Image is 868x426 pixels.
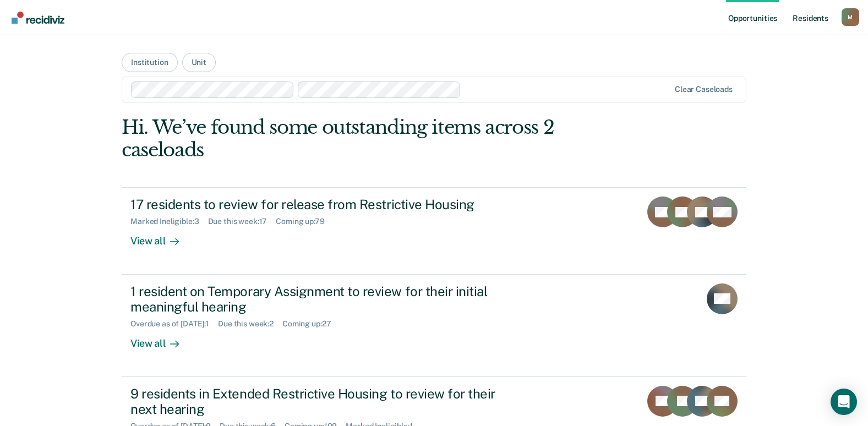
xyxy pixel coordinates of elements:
[122,187,746,274] a: 17 residents to review for release from Restrictive HousingMarked Ineligible:3Due this week:17Com...
[130,283,517,315] div: 1 resident on Temporary Assignment to review for their initial meaningful hearing
[12,12,64,24] img: Recidiviz
[122,53,177,72] button: Institution
[842,8,859,26] div: M
[130,329,192,350] div: View all
[130,226,192,248] div: View all
[130,386,517,418] div: 9 residents in Extended Restrictive Housing to review for their next hearing
[282,319,340,329] div: Coming up : 27
[182,53,216,72] button: Unit
[831,389,857,415] div: Open Intercom Messenger
[208,217,276,226] div: Due this week : 17
[675,85,733,94] div: Clear caseloads
[122,116,621,161] div: Hi. We’ve found some outstanding items across 2 caseloads
[842,8,859,26] button: Profile dropdown button
[218,319,282,329] div: Due this week : 2
[130,196,517,212] div: 17 residents to review for release from Restrictive Housing
[122,275,746,377] a: 1 resident on Temporary Assignment to review for their initial meaningful hearingOverdue as of [D...
[130,319,218,329] div: Overdue as of [DATE] : 1
[276,217,333,226] div: Coming up : 79
[130,217,208,226] div: Marked Ineligible : 3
